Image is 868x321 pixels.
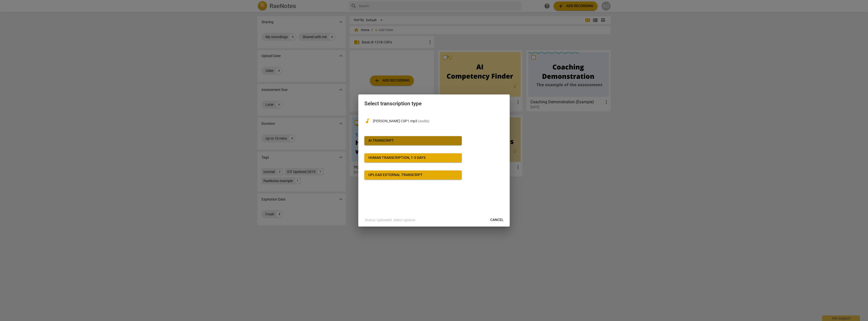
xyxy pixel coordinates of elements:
[368,138,394,143] div: AI Transcript
[490,217,504,223] span: Cancel
[368,155,425,160] div: Human transcription, 1-3 days
[418,119,429,123] span: ( audio )
[368,172,423,178] div: Upload external transcript
[486,215,508,225] button: Cancel
[364,118,370,124] span: audiotrack
[373,118,504,124] p: Andrew Collins CSP1.mp3(audio)
[364,101,504,107] h2: Select transcription type
[365,217,415,223] p: Status: Uploaded. Select options
[364,153,462,162] button: Human transcription, 1-3 days
[364,136,462,145] button: AI Transcript
[364,170,462,180] button: Upload external transcript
